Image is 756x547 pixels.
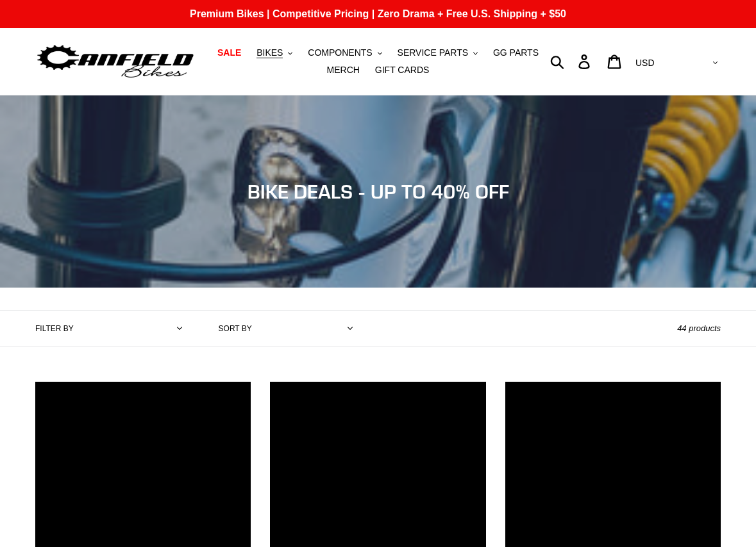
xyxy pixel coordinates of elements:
span: GG PARTS [493,47,539,58]
span: SALE [217,47,241,58]
span: BIKES [256,47,283,58]
button: BIKES [250,44,299,61]
span: BIKE DEALS - UP TO 40% OFF [248,180,509,203]
button: SERVICE PARTS [391,44,484,61]
span: 44 products [677,323,721,333]
img: Canfield Bikes [35,42,196,82]
a: MERCH [321,61,366,79]
a: GIFT CARDS [369,61,436,79]
span: MERCH [327,65,360,76]
a: SALE [211,44,248,61]
span: SERVICE PARTS [398,47,468,58]
label: Filter by [35,323,74,334]
span: GIFT CARDS [375,65,430,76]
label: Sort by [219,323,252,334]
button: COMPONENTS [301,44,388,61]
span: COMPONENTS [308,47,372,58]
a: GG PARTS [487,44,545,61]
